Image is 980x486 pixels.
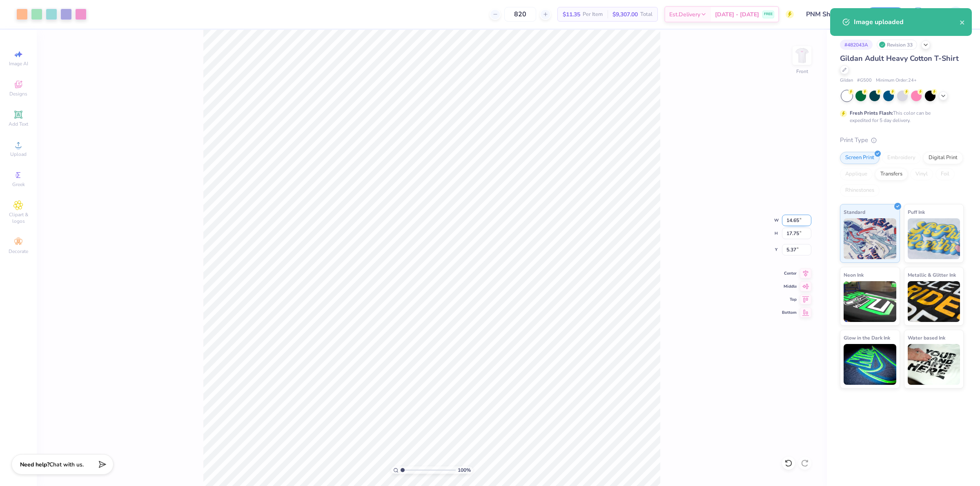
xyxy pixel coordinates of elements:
div: Front [796,68,808,75]
span: $11.35 [563,10,580,19]
span: Center [782,271,797,276]
span: # G500 [857,77,872,84]
div: Foil [935,168,955,180]
span: Glow in the Dark Ink [844,333,890,342]
span: Standard [844,208,865,216]
div: Vinyl [910,168,933,180]
span: $9,307.00 [612,10,638,19]
div: Digital Print [923,152,963,164]
img: Puff Ink [908,218,960,259]
span: Bottom [782,310,797,315]
span: Greek [12,181,25,188]
span: Per Item [583,10,603,19]
strong: Fresh Prints Flash: [850,110,893,116]
img: Metallic & Glitter Ink [908,281,960,322]
span: Gildan [840,77,853,84]
div: Screen Print [840,152,880,164]
strong: Need help? [20,461,49,468]
span: Water based Ink [908,333,945,342]
img: Front [794,47,810,64]
span: Puff Ink [908,208,925,216]
div: Transfers [875,168,908,180]
input: Untitled Design [800,6,860,22]
div: Revision 33 [877,40,917,50]
span: Gildan Adult Heavy Cotton T-Shirt [840,53,959,63]
span: 100 % [458,466,471,474]
span: Top [782,297,797,302]
div: Rhinestones [840,184,880,197]
input: – – [504,7,536,22]
img: Glow in the Dark Ink [844,344,896,385]
span: Decorate [9,248,28,255]
span: Chat with us. [49,461,84,468]
span: Metallic & Glitter Ink [908,271,956,279]
span: Add Text [9,121,28,127]
div: Image uploaded [854,17,960,27]
span: Image AI [9,60,28,67]
div: Print Type [840,135,964,145]
button: close [960,17,965,27]
div: This color can be expedited for 5 day delivery. [850,109,950,124]
span: Middle [782,284,797,289]
span: Upload [10,151,27,158]
span: Est. Delivery [669,10,700,19]
img: Water based Ink [908,344,960,385]
span: Clipart & logos [4,211,33,224]
span: Designs [9,91,27,97]
img: Neon Ink [844,281,896,322]
span: FREE [764,11,773,17]
div: Embroidery [882,152,921,164]
span: [DATE] - [DATE] [715,10,759,19]
img: Standard [844,218,896,259]
div: Applique [840,168,873,180]
div: # 482043A [840,40,873,50]
span: Minimum Order: 24 + [876,77,917,84]
span: Total [640,10,653,19]
span: Neon Ink [844,271,864,279]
